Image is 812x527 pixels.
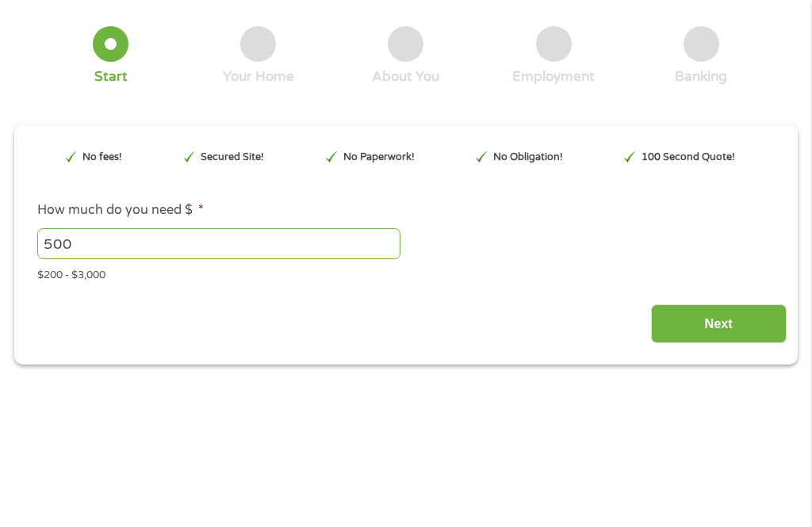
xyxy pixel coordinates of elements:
[675,68,727,86] div: Banking
[493,150,563,165] p: No Obligation!
[642,150,735,165] p: 100 Second Quote!
[37,262,775,283] div: $200 - $3,000
[201,150,264,165] p: Secured Site!
[223,68,294,86] div: Your Home
[372,68,439,86] div: About You
[82,150,122,165] p: No fees!
[343,150,415,165] p: No Paperwork!
[651,304,787,343] input: Next
[94,68,128,86] div: Start
[37,202,204,219] label: How much do you need $
[512,68,595,86] div: Employment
